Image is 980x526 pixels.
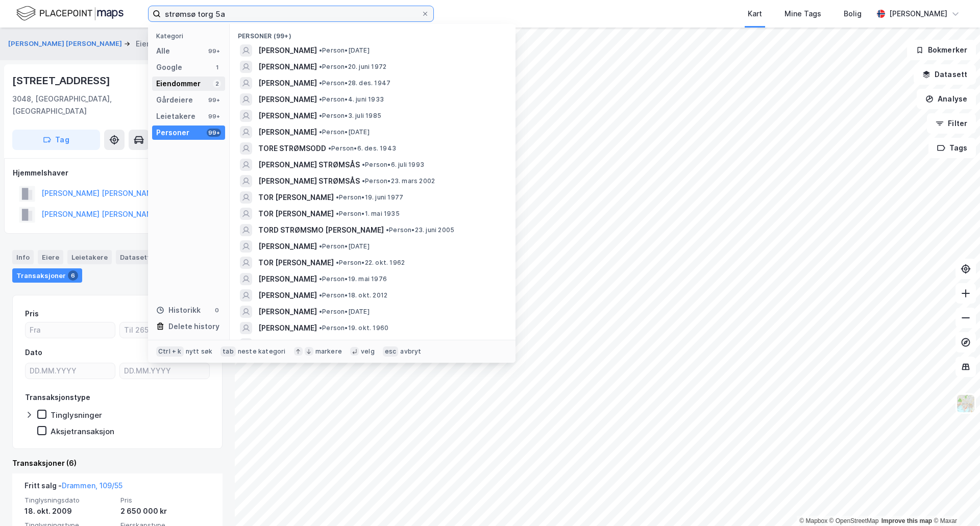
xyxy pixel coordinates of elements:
span: Person • 22. okt. 1962 [336,259,405,267]
span: [PERSON_NAME] [258,61,317,73]
button: Tag [12,130,100,150]
div: 99+ [207,129,221,137]
button: Datasett [914,64,976,85]
span: • [319,63,322,70]
span: • [319,308,322,315]
span: Tinglysningsdato [24,496,114,505]
span: • [319,128,322,136]
button: Bokmerker [907,40,976,60]
div: Kontrollprogram for chat [929,477,980,526]
button: Tags [928,138,976,158]
span: • [319,275,322,283]
div: 2 650 000 kr [120,505,210,517]
a: OpenStreetMap [829,517,879,524]
div: Eiendom [136,38,166,50]
div: Aksjetransaksjon [51,427,114,436]
div: markere [315,347,342,356]
div: 1 [213,63,221,71]
div: Kategori [156,32,225,40]
span: • [336,259,339,266]
div: Transaksjonstype [25,391,90,404]
span: Person • 28. des. 1947 [319,79,390,87]
div: 6 [68,270,78,281]
input: Søk på adresse, matrikkel, gårdeiere, leietakere eller personer [161,6,421,21]
div: avbryt [400,347,421,356]
input: DD.MM.YYYY [26,363,115,379]
span: Person • 23. mars 2002 [362,177,435,185]
div: Transaksjoner [12,268,82,283]
button: Analyse [917,89,976,109]
span: Person • 4. juni 1933 [319,95,384,104]
span: [PERSON_NAME] STRØMSÅS [258,159,360,171]
div: Tinglysninger [51,410,102,420]
div: Eiere [38,250,63,264]
input: Fra [26,322,115,338]
div: Google [156,61,182,73]
span: [PERSON_NAME] [258,93,317,106]
span: • [328,144,331,152]
div: [PERSON_NAME] [889,8,947,20]
div: esc [383,346,399,357]
span: Person • 20. juni 1972 [319,63,386,71]
span: [PERSON_NAME] [258,306,317,318]
span: • [362,177,365,185]
span: Person • 19. okt. 1960 [319,324,388,332]
iframe: Chat Widget [929,477,980,526]
input: Til 2650000 [120,322,209,338]
span: Person • [DATE] [319,308,370,316]
span: Pris [120,496,210,505]
button: [PERSON_NAME] [PERSON_NAME] [8,39,124,49]
div: 99+ [207,96,221,104]
span: [PERSON_NAME] [258,322,317,334]
span: • [336,193,339,201]
div: 99+ [207,112,221,120]
div: Leietakere [156,110,195,122]
div: 2 [213,80,221,88]
div: Transaksjoner (6) [12,457,223,469]
span: [PERSON_NAME] [258,289,317,302]
div: Info [12,250,34,264]
span: Person • 3. juli 1985 [319,112,381,120]
div: 0 [213,306,221,314]
a: Mapbox [799,517,827,524]
span: • [319,79,322,87]
div: 18. okt. 2009 [24,505,114,517]
span: Person • 1. mai 1935 [336,210,400,218]
span: • [319,324,322,332]
div: Fritt salg - [24,480,122,496]
span: [PERSON_NAME] [258,77,317,89]
span: • [386,226,389,234]
div: Alle [156,45,170,57]
span: JØRN [PERSON_NAME] [258,338,338,350]
div: 3048, [GEOGRAPHIC_DATA], [GEOGRAPHIC_DATA] [12,93,167,117]
span: [PERSON_NAME] [258,110,317,122]
span: [PERSON_NAME] STRØMSÅS [258,175,360,187]
span: [PERSON_NAME] [258,273,317,285]
div: tab [220,346,236,357]
span: Person • [DATE] [319,128,370,136]
div: Personer (99+) [230,24,516,42]
span: • [362,161,365,168]
span: Person • 18. okt. 2012 [319,291,387,299]
div: nytt søk [186,347,213,356]
div: Dato [25,346,42,359]
span: Person • 23. juni 2005 [386,226,454,234]
span: TOR [PERSON_NAME] [258,208,334,220]
span: Person • [DATE] [319,46,370,55]
button: Filter [927,113,976,134]
span: • [336,210,339,217]
a: Improve this map [881,517,932,524]
span: [PERSON_NAME] [258,240,317,253]
div: Eiendommer [156,78,201,90]
span: Person • 6. juli 1993 [362,161,424,169]
span: TORE STRØMSODD [258,142,326,155]
div: Mine Tags [785,8,821,20]
div: Personer [156,127,189,139]
span: • [319,46,322,54]
span: Person • 19. juni 1977 [336,193,403,202]
span: • [319,95,322,103]
span: TOR [PERSON_NAME] [258,257,334,269]
span: [PERSON_NAME] [258,126,317,138]
div: Datasett [116,250,154,264]
div: Ctrl + k [156,346,184,357]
